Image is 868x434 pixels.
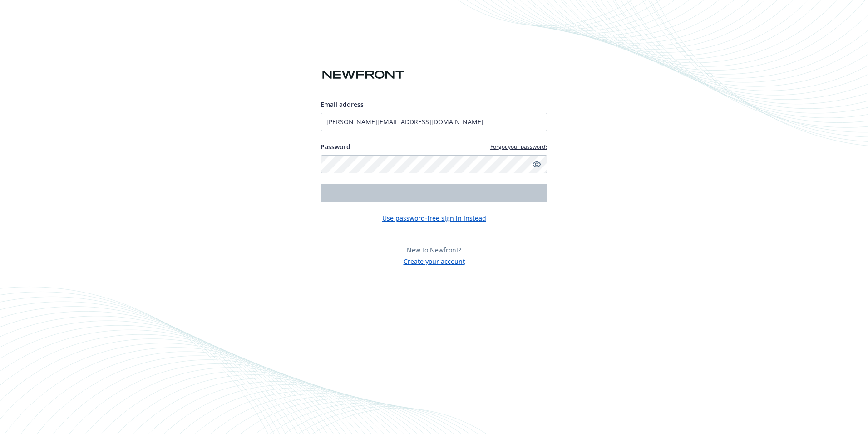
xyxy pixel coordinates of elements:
label: Password [321,142,350,151]
button: Use password-free sign in instead [382,213,486,223]
input: Enter your email [321,113,547,131]
button: Create your account [404,255,465,266]
a: Forgot your password? [490,143,547,151]
a: Show password [531,159,542,170]
span: New to Newfront? [407,246,461,254]
button: Login [321,184,547,202]
input: Enter your password [321,155,547,173]
span: Email address [321,100,364,109]
span: Login [425,189,443,197]
img: Newfront logo [321,67,406,83]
